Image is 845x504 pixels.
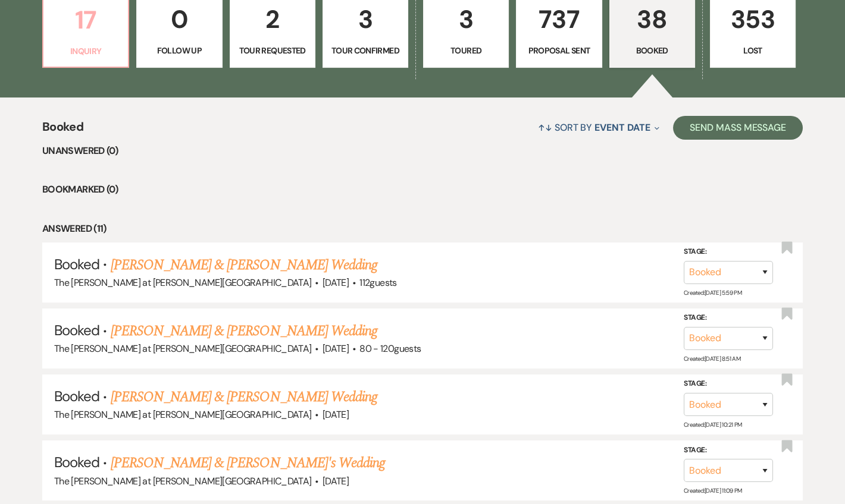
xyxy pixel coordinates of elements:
span: 80 - 120 guests [359,342,421,355]
label: Stage: [684,444,773,457]
button: Sort By Event Date [533,112,664,143]
p: Toured [431,44,501,57]
a: [PERSON_NAME] & [PERSON_NAME] Wedding [111,320,377,342]
span: Booked [54,321,99,339]
span: Event Date [594,121,650,134]
span: Created: [DATE] 5:59 PM [684,289,741,297]
span: Created: [DATE] 11:09 PM [684,487,741,494]
a: [PERSON_NAME] & [PERSON_NAME] Wedding [111,386,377,408]
span: The [PERSON_NAME] at [PERSON_NAME][GEOGRAPHIC_DATA] [54,475,311,487]
label: Stage: [684,377,773,390]
label: Stage: [684,245,773,259]
span: Booked [54,453,99,471]
p: Follow Up [144,44,214,57]
span: The [PERSON_NAME] at [PERSON_NAME][GEOGRAPHIC_DATA] [54,276,311,289]
span: Booked [42,118,83,143]
span: Created: [DATE] 8:51 AM [684,355,740,363]
span: ↑↓ [538,121,552,134]
p: Tour Confirmed [330,44,400,57]
button: Send Mass Message [673,116,803,140]
a: [PERSON_NAME] & [PERSON_NAME] Wedding [111,254,377,276]
span: 112 guests [359,276,396,289]
label: Stage: [684,311,773,325]
li: Unanswered (0) [42,143,803,159]
span: [DATE] [323,276,349,289]
li: Bookmarked (0) [42,182,803,197]
span: Booked [54,255,99,273]
span: [DATE] [323,342,349,355]
span: Booked [54,387,99,405]
p: Lost [718,44,788,57]
p: Tour Requested [237,44,308,57]
span: The [PERSON_NAME] at [PERSON_NAME][GEOGRAPHIC_DATA] [54,342,311,355]
span: Created: [DATE] 10:21 PM [684,421,741,429]
span: [DATE] [323,408,349,421]
a: [PERSON_NAME] & [PERSON_NAME]'s Wedding [111,452,386,474]
span: The [PERSON_NAME] at [PERSON_NAME][GEOGRAPHIC_DATA] [54,408,311,421]
p: Inquiry [51,45,121,58]
li: Answered (11) [42,221,803,237]
p: Proposal Sent [524,44,594,57]
span: [DATE] [323,475,349,487]
p: Booked [617,44,687,57]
